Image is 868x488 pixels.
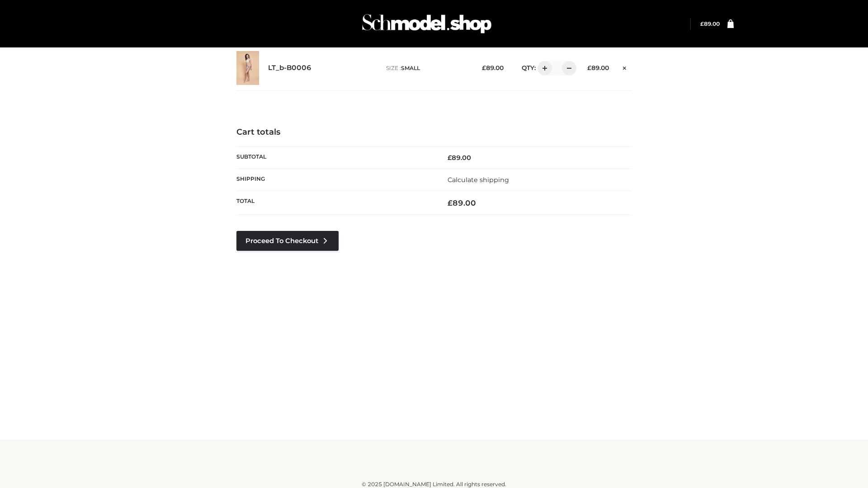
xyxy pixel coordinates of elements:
bdi: 89.00 [448,198,476,207]
span: £ [587,64,591,71]
span: £ [482,64,486,71]
img: LT_b-B0006 - SMALL [236,51,259,85]
bdi: 89.00 [448,154,471,162]
a: Proceed to Checkout [236,231,339,251]
div: QTY: [513,61,573,75]
a: Calculate shipping [448,176,509,184]
th: Subtotal [236,146,434,169]
span: £ [700,20,704,27]
bdi: 89.00 [700,20,720,27]
img: Schmodel Admin 964 [359,6,495,42]
span: £ [448,198,453,207]
p: size : [386,64,468,72]
th: Total [236,191,434,215]
span: £ [448,154,452,162]
h4: Cart totals [236,127,632,137]
bdi: 89.00 [587,64,609,71]
a: £89.00 [700,20,720,27]
th: Shipping [236,169,434,191]
span: SMALL [401,65,420,71]
a: LT_b-B0006 [268,64,311,72]
bdi: 89.00 [482,64,504,71]
a: Remove this item [618,61,632,73]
